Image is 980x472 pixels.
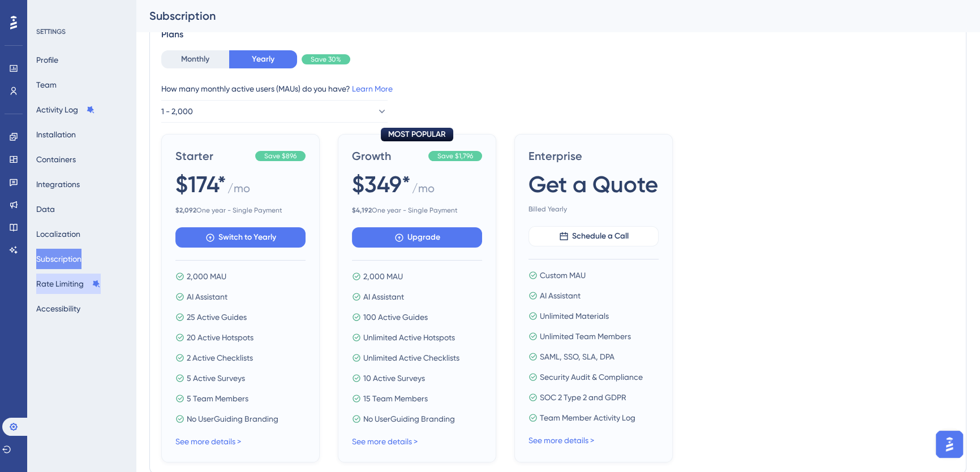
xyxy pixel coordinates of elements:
[352,206,372,214] b: $ 4,192
[412,180,435,201] span: / mo
[187,310,247,324] span: 25 Active Guides
[187,371,245,385] span: 5 Active Surveys
[540,330,631,343] span: Unlimited Team Members
[187,331,253,344] span: 20 Active Hotspots
[36,298,80,319] button: Accessibility
[149,8,938,24] div: Subscription
[540,350,614,363] span: SAML, SSO, SLA, DPA
[540,370,643,384] span: Security Audit & Compliance
[161,82,955,96] div: How many monthly active users (MAUs) do you have?
[175,437,241,446] a: See more details >
[363,290,404,304] span: AI Assistant
[187,392,248,405] span: 5 Team Members
[572,229,629,243] span: Schedule a Call
[36,124,76,145] button: Installation
[540,309,609,323] span: Unlimited Materials
[175,148,251,164] span: Starter
[36,174,80,194] button: Integrations
[187,351,253,365] span: 2 Active Checklists
[175,206,196,214] b: $ 2,092
[187,290,227,304] span: AI Assistant
[36,249,81,269] button: Subscription
[528,205,659,214] span: Billed Yearly
[175,227,306,248] button: Switch to Yearly
[540,269,586,282] span: Custom MAU
[36,99,95,120] button: Activity Log
[363,331,455,344] span: Unlimited Active Hotspots
[175,168,226,200] span: $174*
[36,274,101,294] button: Rate Limiting
[175,206,306,215] span: One year - Single Payment
[352,227,482,248] button: Upgrade
[187,412,278,426] span: No UserGuiding Branding
[352,206,482,215] span: One year - Single Payment
[218,231,276,244] span: Switch to Yearly
[540,289,581,302] span: AI Assistant
[352,148,424,164] span: Growth
[363,371,425,385] span: 10 Active Surveys
[528,148,659,164] span: Enterprise
[407,231,440,244] span: Upgrade
[311,55,341,64] span: Save 30%
[36,27,128,36] div: SETTINGS
[161,105,193,118] span: 1 - 2,000
[227,180,250,201] span: / mo
[264,151,296,161] span: Save $896
[36,75,57,95] button: Team
[363,351,459,365] span: Unlimited Active Checklists
[932,427,966,461] iframe: UserGuiding AI Assistant Launcher
[187,270,226,283] span: 2,000 MAU
[363,392,428,405] span: 15 Team Members
[437,151,473,161] span: Save $1,796
[161,28,955,41] div: Plans
[352,437,418,446] a: See more details >
[528,436,594,445] a: See more details >
[161,50,229,68] button: Monthly
[229,50,297,68] button: Yearly
[352,168,411,200] span: $349*
[36,199,55,219] button: Data
[363,310,428,324] span: 100 Active Guides
[363,412,455,426] span: No UserGuiding Branding
[528,168,658,200] span: Get a Quote
[36,149,76,170] button: Containers
[363,270,403,283] span: 2,000 MAU
[540,391,626,404] span: SOC 2 Type 2 and GDPR
[36,50,58,70] button: Profile
[528,226,659,246] button: Schedule a Call
[161,100,388,123] button: 1 - 2,000
[36,224,80,244] button: Localization
[352,84,393,93] a: Learn More
[540,411,635,425] span: Team Member Activity Log
[381,128,453,141] div: MOST POPULAR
